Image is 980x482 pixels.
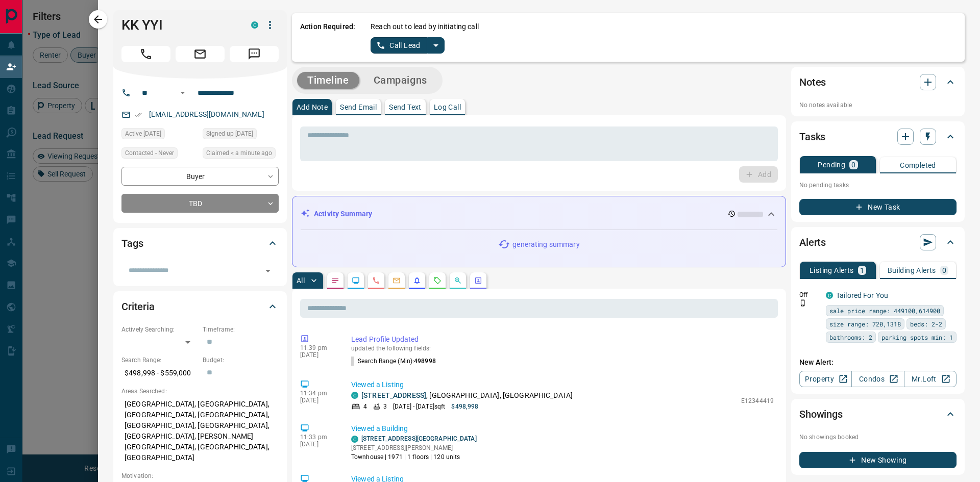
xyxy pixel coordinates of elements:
p: [DATE] [300,397,336,404]
p: , [GEOGRAPHIC_DATA], [GEOGRAPHIC_DATA] [361,390,573,401]
span: parking spots min: 1 [881,332,953,342]
div: Notes [799,70,957,94]
a: Condos [851,371,904,387]
div: condos.ca [251,21,258,29]
div: Tue Jul 08 2025 [203,128,279,142]
p: Viewed a Building [351,423,774,434]
svg: Emails [393,276,401,285]
p: Listing Alerts [810,267,854,274]
p: Pending [818,161,845,168]
p: Townhouse | 1971 | 1 floors | 120 units [351,452,477,462]
svg: Calls [372,276,380,285]
h2: Notes [799,74,826,90]
span: beds: 2-2 [910,319,942,329]
a: Tailored For You [836,291,888,299]
p: Search Range (Min) : [351,357,436,366]
span: Contacted - Never [125,148,174,158]
div: Sun Aug 17 2025 [121,128,198,142]
div: condos.ca [351,436,358,443]
p: Send Email [340,104,377,111]
p: 4 [363,402,367,411]
div: Tags [121,231,279,256]
a: [STREET_ADDRESS] [361,391,426,399]
p: All [297,277,305,284]
button: New Task [799,199,957,215]
p: 11:33 pm [300,434,336,441]
h1: KK YYI [121,17,236,33]
span: Active [DATE] [125,129,161,139]
p: [DATE] [300,351,336,359]
p: No notes available [799,100,957,110]
p: Actively Searching: [121,325,198,334]
p: 11:39 pm [300,344,336,351]
p: 3 [383,402,387,411]
p: Budget: [203,356,279,365]
svg: Agent Actions [474,276,482,285]
p: Viewed a Listing [351,379,774,390]
div: condos.ca [351,392,358,399]
span: Claimed < a minute ago [206,148,272,158]
span: bathrooms: 2 [829,332,872,342]
a: Property [799,371,852,387]
svg: Notes [331,276,339,285]
p: $498,998 [451,402,478,411]
div: Buyer [121,167,279,186]
div: Activity Summary [301,205,777,223]
button: Timeline [297,72,359,89]
a: Mr.Loft [904,371,957,387]
p: 0 [851,161,855,168]
p: Motivation: [121,471,279,480]
p: 0 [942,267,946,274]
p: No showings booked [799,433,957,442]
p: Activity Summary [314,209,372,219]
button: Open [261,264,275,278]
h2: Tags [121,235,143,251]
div: Mon Aug 18 2025 [203,147,279,162]
h2: Criteria [121,298,155,315]
p: [STREET_ADDRESS][PERSON_NAME] [351,443,477,452]
a: [STREET_ADDRESS][GEOGRAPHIC_DATA] [361,435,477,442]
div: split button [371,37,445,54]
svg: Push Notification Only [799,299,806,307]
p: Timeframe: [203,325,279,334]
p: [DATE] - [DATE] sqft [393,402,445,411]
div: Alerts [799,230,957,255]
p: [GEOGRAPHIC_DATA], [GEOGRAPHIC_DATA], [GEOGRAPHIC_DATA], [GEOGRAPHIC_DATA], [GEOGRAPHIC_DATA], [G... [121,396,279,466]
p: Reach out to lead by initiating call [371,21,479,32]
span: Call [121,46,170,62]
button: New Showing [799,452,957,468]
div: Showings [799,402,957,426]
p: Action Required: [300,21,355,54]
p: Search Range: [121,356,198,365]
p: No pending tasks [799,177,957,193]
span: 498998 [414,358,436,365]
button: Open [177,87,189,99]
a: [EMAIL_ADDRESS][DOMAIN_NAME] [149,110,264,118]
svg: Listing Alerts [413,276,421,285]
svg: Opportunities [454,276,462,285]
p: Log Call [434,104,461,111]
h2: Alerts [799,234,826,250]
button: Call Lead [371,37,427,54]
p: generating summary [512,239,579,250]
p: [DATE] [300,441,336,448]
span: Signed up [DATE] [206,129,253,139]
p: E12344419 [741,396,774,405]
p: New Alert: [799,357,957,368]
span: size range: 720,1318 [829,319,901,329]
span: sale price range: 449100,614900 [829,306,940,316]
p: Add Note [297,104,328,111]
p: Building Alerts [888,267,936,274]
p: 1 [860,267,864,274]
svg: Lead Browsing Activity [352,276,360,285]
p: Off [799,290,820,299]
div: Tasks [799,124,957,149]
p: updated the following fields: [351,345,774,352]
span: Email [176,46,225,62]
p: 11:34 pm [300,390,336,397]
p: Send Text [389,104,422,111]
div: condos.ca [826,292,833,299]
p: Lead Profile Updated [351,334,774,345]
p: Completed [900,162,936,169]
p: $498,998 - $559,000 [121,365,198,382]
